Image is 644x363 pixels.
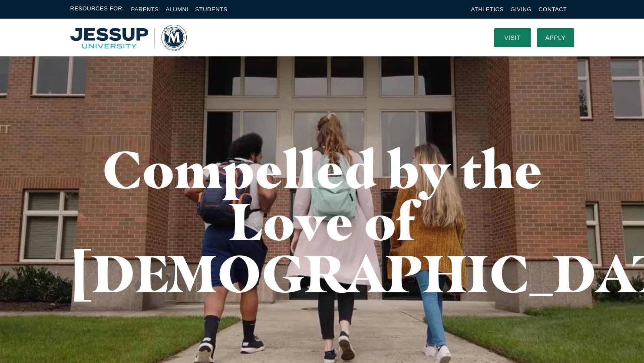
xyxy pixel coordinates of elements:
[70,25,187,51] img: Multnomah University Logo
[195,6,228,13] a: Students
[494,28,531,47] a: Visit
[70,143,574,299] h1: Compelled by the Love of [DEMOGRAPHIC_DATA]
[165,6,188,13] a: Alumni
[538,6,567,13] a: Contact
[537,28,574,47] a: Apply
[70,4,124,14] span: Resources For:
[70,25,187,51] a: Home
[131,6,159,13] a: Parents
[471,6,504,13] a: Athletics
[511,6,532,13] a: Giving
